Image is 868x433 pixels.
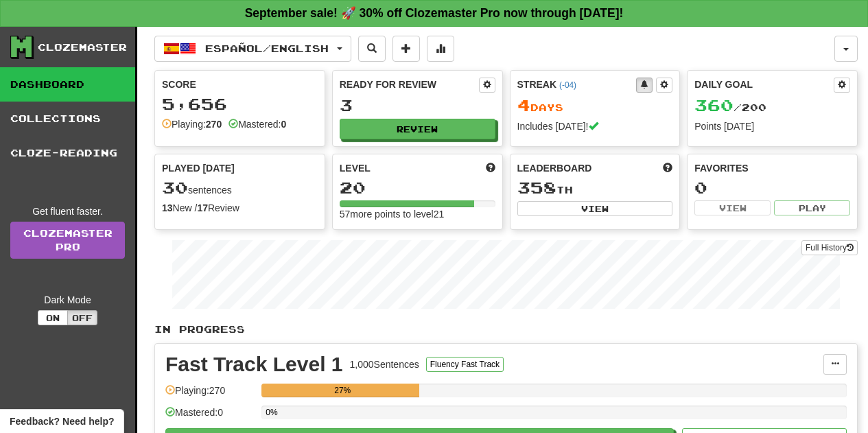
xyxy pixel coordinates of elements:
[340,161,371,175] span: Level
[165,354,343,375] div: Fast Track Level 1
[350,358,419,371] div: 1,000 Sentences
[340,119,495,139] button: Review
[517,179,673,197] div: th
[694,102,766,113] span: / 200
[10,222,125,259] a: ClozemasterPro
[154,323,858,336] p: In Progress
[801,240,858,255] button: Full History
[10,293,125,307] div: Dark Mode
[162,178,188,197] span: 30
[427,36,454,62] button: More stats
[517,201,673,216] button: View
[694,95,734,115] span: 360
[340,97,495,114] div: 3
[517,161,592,175] span: Leaderboard
[162,95,318,113] div: 5,656
[266,384,419,397] div: 27%
[245,6,624,20] strong: September sale! 🚀 30% off Clozemaster Pro now through [DATE]!
[774,200,850,215] button: Play
[205,43,329,54] span: Español / English
[694,161,850,175] div: Favorites
[694,119,850,133] div: Points [DATE]
[486,161,495,175] span: Score more points to level up
[162,161,235,175] span: Played [DATE]
[162,117,222,131] div: Playing:
[281,119,286,130] strong: 0
[340,207,495,221] div: 57 more points to level 21
[228,117,286,131] div: Mastered:
[10,204,125,218] div: Get fluent faster.
[694,200,771,215] button: View
[517,78,637,91] div: Streak
[517,97,673,115] div: Day s
[340,179,495,196] div: 20
[340,78,479,91] div: Ready for Review
[165,384,255,406] div: Playing: 270
[197,202,208,213] strong: 17
[694,179,850,196] div: 0
[38,40,127,54] div: Clozemaster
[694,78,834,93] div: Daily Goal
[162,78,318,91] div: Score
[517,95,530,115] span: 4
[358,36,386,62] button: Search sentences
[162,201,318,215] div: New / Review
[165,406,255,428] div: Mastered: 0
[38,310,68,325] button: On
[426,357,504,372] button: Fluency Fast Track
[663,161,672,175] span: This week in points, UTC
[559,80,576,90] a: (-04)
[392,36,420,62] button: Add sentence to collection
[154,36,351,62] button: Español/English
[517,178,556,197] span: 358
[162,202,173,213] strong: 13
[517,119,673,133] div: Includes [DATE]!
[162,179,318,197] div: sentences
[67,310,97,325] button: Off
[10,414,114,428] span: Open feedback widget
[206,119,222,130] strong: 270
